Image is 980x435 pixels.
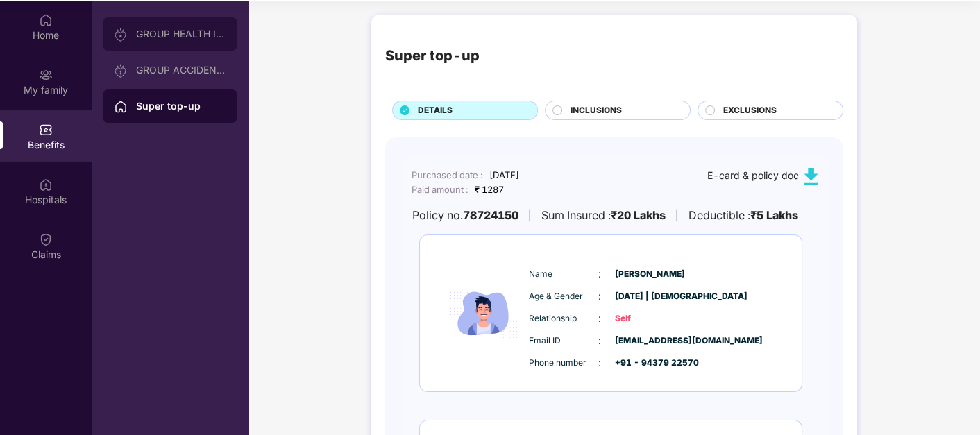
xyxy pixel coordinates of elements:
img: svg+xml;base64,PHN2ZyBpZD0iQ2xhaW0iIHhtbG5zPSJodHRwOi8vd3d3LnczLm9yZy8yMDAwL3N2ZyIgd2lkdGg9IjIwIi... [39,232,53,246]
img: icon [442,254,525,373]
span: : [598,311,601,326]
span: [PERSON_NAME] [615,268,684,281]
span: [DATE] | [DEMOGRAPHIC_DATA] [615,290,684,303]
b: ₹20 Lakhs [611,208,666,222]
span: EXCLUSIONS [723,104,777,117]
span: : [598,266,601,282]
img: svg+xml;base64,PHN2ZyBpZD0iSG9tZSIgeG1sbnM9Imh0dHA6Ly93d3cudzMub3JnLzIwMDAvc3ZnIiB3aWR0aD0iMjAiIG... [39,13,53,27]
span: : [598,289,601,304]
span: Email ID [529,334,598,348]
img: svg+xml;base64,PHN2ZyB3aWR0aD0iMjAiIGhlaWdodD0iMjAiIHZpZXdCb3g9IjAgMCAyMCAyMCIgZmlsbD0ibm9uZSIgeG... [114,64,128,78]
span: Phone number [529,357,598,370]
b: 78724150 [463,207,518,224]
div: | [675,207,679,223]
b: ₹5 Lakhs [750,208,798,222]
span: [EMAIL_ADDRESS][DOMAIN_NAME] [615,334,684,348]
span: +91 - 94379 22570 [615,357,684,370]
img: svg+xml;base64,PHN2ZyBpZD0iSG9zcGl0YWxzIiB4bWxucz0iaHR0cDovL3d3dy53My5vcmcvMjAwMC9zdmciIHdpZHRoPS... [39,178,53,191]
span: Age & Gender [529,290,598,303]
span: Self [615,312,684,325]
span: DETAILS [418,104,453,117]
span: INCLUSIONS [571,104,622,117]
span: : [598,333,601,348]
div: Purchased date : [412,168,482,182]
div: GROUP ACCIDENTAL INSURANCE [136,65,226,76]
span: Relationship [529,312,598,325]
div: Deductible : [688,207,798,224]
div: GROUP HEALTH INSURANCE [136,28,226,40]
img: svg+xml;base64,PHN2ZyB3aWR0aD0iMjAiIGhlaWdodD0iMjAiIHZpZXdCb3g9IjAgMCAyMCAyMCIgZmlsbD0ibm9uZSIgeG... [114,28,128,42]
span: : [598,355,601,370]
img: svg+xml;base64,PHN2ZyB3aWR0aD0iMjAiIGhlaWdodD0iMjAiIHZpZXdCb3g9IjAgMCAyMCAyMCIgZmlsbD0ibm9uZSIgeG... [39,68,53,82]
img: svg+xml;base64,PHN2ZyBpZD0iSG9tZSIgeG1sbnM9Imh0dHA6Ly93d3cudzMub3JnLzIwMDAvc3ZnIiB3aWR0aD0iMjAiIG... [114,100,128,114]
div: E-card & policy doc [707,168,820,185]
div: ₹ 1287 [475,182,504,196]
span: Name [529,268,598,281]
div: Super top-up [136,99,226,113]
div: | [528,207,532,223]
img: svg+xml;base64,PHN2ZyBpZD0iQmVuZWZpdHMiIHhtbG5zPSJodHRwOi8vd3d3LnczLm9yZy8yMDAwL3N2ZyIgd2lkdGg9Ij... [39,123,53,137]
div: Super top-up [385,45,480,67]
div: Sum Insured : [541,207,666,224]
div: Paid amount : [412,182,468,196]
div: Policy no. [412,207,518,224]
div: [DATE] [489,168,519,182]
img: svg+xml;base64,PHN2ZyB4bWxucz0iaHR0cDovL3d3dy53My5vcmcvMjAwMC9zdmciIHdpZHRoPSIxMC40IiBoZWlnaHQ9Ij... [802,168,820,185]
